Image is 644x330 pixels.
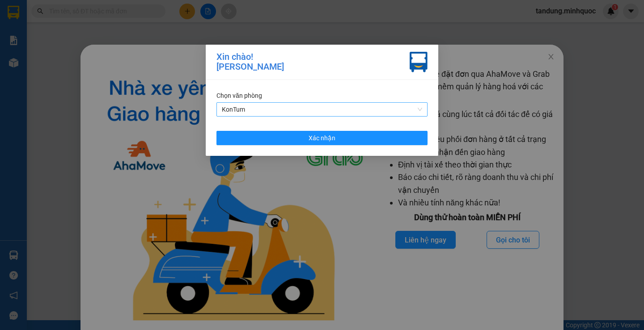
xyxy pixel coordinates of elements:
[216,91,428,100] div: Chọn văn phòng
[216,131,428,145] button: Xác nhận
[309,133,335,143] span: Xác nhận
[216,52,284,72] div: Xin chào! [PERSON_NAME]
[222,103,422,116] span: KonTum
[410,52,428,72] img: vxr-icon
